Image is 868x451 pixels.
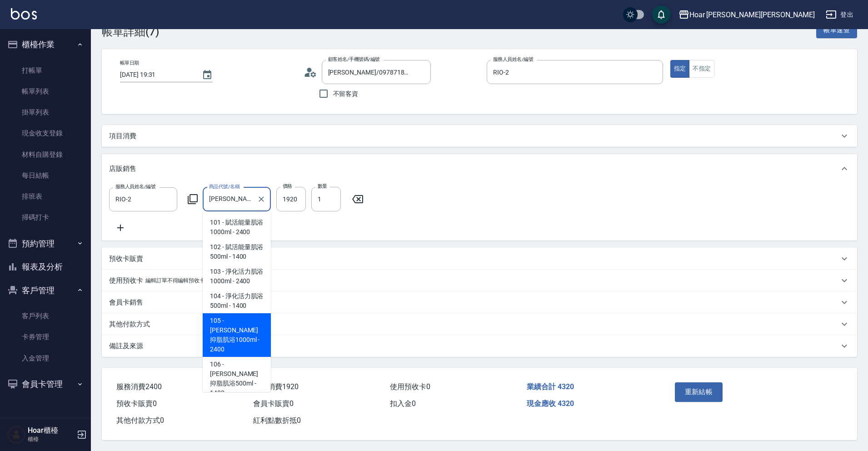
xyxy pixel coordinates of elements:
[28,435,74,443] p: 櫃檯
[4,165,87,186] a: 每日結帳
[102,291,857,313] div: 會員卡銷售
[109,341,143,351] p: 備註及來源
[115,183,155,190] label: 服務人員姓名/編號
[4,33,87,56] button: 櫃檯作業
[11,8,37,20] img: Logo
[116,416,164,425] span: 其他付款方式 0
[109,276,143,286] p: 使用預收卡
[203,357,271,401] span: 106 - [PERSON_NAME]抑脂肌浴500ml - 1400
[816,22,857,39] button: 帳單速查
[4,279,87,302] button: 客戶管理
[4,186,87,207] a: 排班表
[28,426,74,435] h5: Hoar櫃檯
[102,154,857,183] div: 店販銷售
[116,382,162,391] span: 服務消費 2400
[689,60,714,78] button: 不指定
[318,183,327,190] label: 數量
[493,56,533,63] label: 服務人員姓名/編號
[675,382,723,401] button: 重新結帳
[145,276,216,286] p: 編輯訂單不得編輯預收卡使用
[4,232,87,256] button: 預約管理
[253,382,299,391] span: 店販消費 1920
[4,207,87,228] a: 掃碼打卡
[109,320,150,329] p: 其他付款方式
[4,372,87,396] button: 會員卡管理
[652,5,670,24] button: save
[196,64,218,86] button: Choose date, selected date is 2025-09-04
[253,416,301,425] span: 紅利點數折抵 0
[109,131,136,141] p: 項目消費
[109,254,143,264] p: 預收卡販賣
[116,399,157,408] span: 預收卡販賣 0
[689,9,815,20] div: Hoar [PERSON_NAME][PERSON_NAME]
[102,125,857,147] div: 項目消費
[4,255,87,279] button: 報表及分析
[209,183,239,190] label: 商品代號/名稱
[7,426,25,444] img: Person
[102,270,857,291] div: 使用預收卡編輯訂單不得編輯預收卡使用
[109,298,143,307] p: 會員卡銷售
[283,183,292,190] label: 價格
[102,313,857,335] div: 其他付款方式
[255,193,268,205] button: Clear
[328,56,380,63] label: 顧客姓名/手機號碼/編號
[120,60,139,66] label: 帳單日期
[4,60,87,81] a: 打帳單
[4,81,87,102] a: 帳單列表
[4,326,87,347] a: 卡券管理
[120,67,193,82] input: YYYY/MM/DD hh:mm
[675,5,818,24] button: Hoar [PERSON_NAME][PERSON_NAME]
[203,289,271,313] span: 104 - 淨化活力肌浴500ml - 1400
[4,102,87,123] a: 掛單列表
[203,313,271,357] span: 105 - [PERSON_NAME]抑脂肌浴1000ml - 2400
[203,264,271,289] span: 103 - 淨化活力肌浴1000ml - 2400
[333,89,359,99] span: 不留客資
[822,6,857,23] button: 登出
[390,382,430,391] span: 使用預收卡 0
[102,25,159,38] h3: 帳單詳細 (7)
[102,248,857,270] div: 預收卡販賣
[109,164,136,174] p: 店販銷售
[253,399,294,408] span: 會員卡販賣 0
[4,144,87,165] a: 材料自購登錄
[203,215,271,240] span: 101 - 賦活能量肌浴1000ml - 2400
[4,123,87,144] a: 現金收支登錄
[102,335,857,357] div: 備註及來源
[527,382,574,391] span: 業績合計 4320
[4,306,87,326] a: 客戶列表
[203,240,271,264] span: 102 - 賦活能量肌浴500ml - 1400
[527,399,574,408] span: 現金應收 4320
[670,60,690,78] button: 指定
[4,348,87,369] a: 入金管理
[390,399,416,408] span: 扣入金 0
